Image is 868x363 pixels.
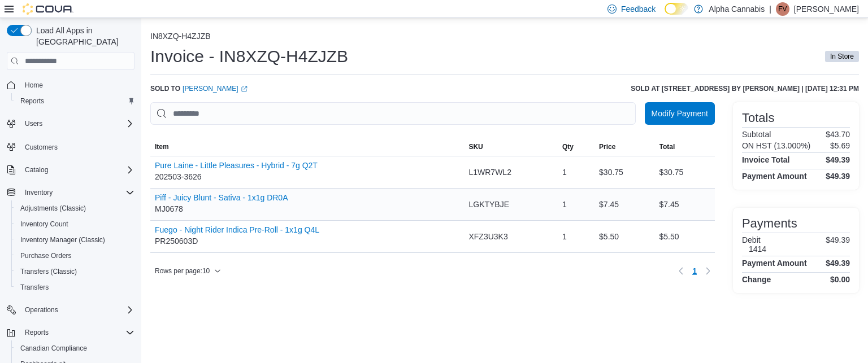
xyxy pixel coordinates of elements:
button: Home [2,77,139,93]
span: Purchase Orders [16,249,134,263]
span: Transfers (Classic) [20,267,77,276]
button: Pure Laine - Little Pleasures - Hybrid - 7g Q2T [155,161,318,170]
button: Total [655,138,715,156]
span: Total [659,142,675,151]
button: Operations [20,303,63,317]
button: Purchase Orders [11,248,139,264]
button: Next page [701,264,715,278]
nav: An example of EuiBreadcrumbs [150,32,859,43]
span: Catalog [20,163,134,177]
div: Sold to [150,84,248,93]
span: Users [25,119,42,128]
button: Inventory Count [11,216,139,232]
span: Inventory [20,186,134,199]
h4: $49.39 [826,259,850,268]
div: 1 [558,161,594,183]
img: Cova [23,3,73,15]
span: Reports [20,326,134,339]
span: Home [20,78,134,92]
span: Inventory [25,188,53,197]
span: Users [20,117,134,130]
button: Reports [11,93,139,109]
span: SKU [468,142,483,151]
input: Dark Mode [665,3,688,15]
div: Francis Villeneuve [776,2,789,16]
p: $49.39 [826,235,850,253]
button: Adjustments (Classic) [11,200,139,216]
span: Operations [20,303,134,317]
div: 202503-3626 [155,161,318,183]
span: Load All Apps in [GEOGRAPHIC_DATA] [32,25,134,47]
div: $7.45 [655,193,715,216]
p: $5.69 [830,141,850,150]
button: IN8XZQ-H4ZJZB [150,32,211,41]
span: Home [25,81,43,90]
span: Reports [16,94,134,108]
div: $5.50 [655,225,715,248]
div: MJ0678 [155,193,288,216]
div: $30.75 [594,161,654,183]
a: [PERSON_NAME]External link [183,84,248,93]
div: $7.45 [594,193,654,216]
button: Inventory [20,186,57,199]
span: Customers [20,139,134,154]
h3: Payments [742,217,797,230]
h4: $49.39 [826,172,850,181]
a: Adjustments (Classic) [16,202,90,215]
span: XFZ3U3K3 [468,230,507,243]
h4: Invoice Total [742,155,790,164]
span: Modify Payment [652,108,708,119]
span: Canadian Compliance [20,344,87,353]
span: LGKTYBJE [468,198,509,211]
button: Canadian Compliance [11,340,139,356]
span: Rows per page : 10 [155,266,210,275]
button: SKU [464,138,557,156]
span: Feedback [621,3,656,15]
span: Item [155,142,169,151]
button: Operations [2,302,139,318]
h4: Payment Amount [742,172,807,181]
a: Customers [20,141,62,154]
span: Reports [25,328,49,337]
button: Transfers (Classic) [11,264,139,279]
ul: Pagination for table: MemoryTable from EuiInMemoryTable [688,262,701,280]
h6: Sold at [STREET_ADDRESS] by [PERSON_NAME] | [DATE] 12:31 PM [631,84,859,93]
h6: Subtotal [742,130,771,139]
span: FV [778,2,787,16]
span: In Store [830,51,854,62]
a: Reports [16,94,49,108]
nav: Pagination for table: MemoryTable from EuiInMemoryTable [674,262,715,280]
span: Transfers [16,281,134,294]
div: $5.50 [594,225,654,248]
span: Operations [25,305,58,314]
span: Transfers (Classic) [16,265,134,278]
div: $30.75 [655,161,715,183]
span: Inventory Manager (Classic) [16,233,134,247]
button: Price [594,138,654,156]
h4: $49.39 [826,155,850,164]
svg: External link [241,86,248,93]
button: Qty [558,138,594,156]
button: Modify Payment [645,102,715,125]
button: Previous page [674,264,688,278]
h4: Change [742,275,771,284]
span: Price [599,142,615,151]
span: Customers [25,143,58,152]
div: PR250603D [155,225,319,248]
a: Purchase Orders [16,249,76,263]
span: 1 [692,265,697,277]
button: Reports [20,326,53,339]
input: This is a search bar. As you type, the results lower in the page will automatically filter. [150,102,636,125]
button: Catalog [2,162,139,178]
span: Catalog [25,165,48,174]
span: Canadian Compliance [16,342,134,355]
h6: ON HST (13.000%) [742,141,810,150]
span: Purchase Orders [20,251,72,260]
button: Users [20,117,47,130]
a: Inventory Count [16,217,73,231]
span: L1WR7WL2 [468,165,511,179]
button: Rows per page:10 [150,264,225,278]
p: [PERSON_NAME] [794,2,859,16]
span: Inventory Manager (Classic) [20,235,105,244]
a: Canadian Compliance [16,342,92,355]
